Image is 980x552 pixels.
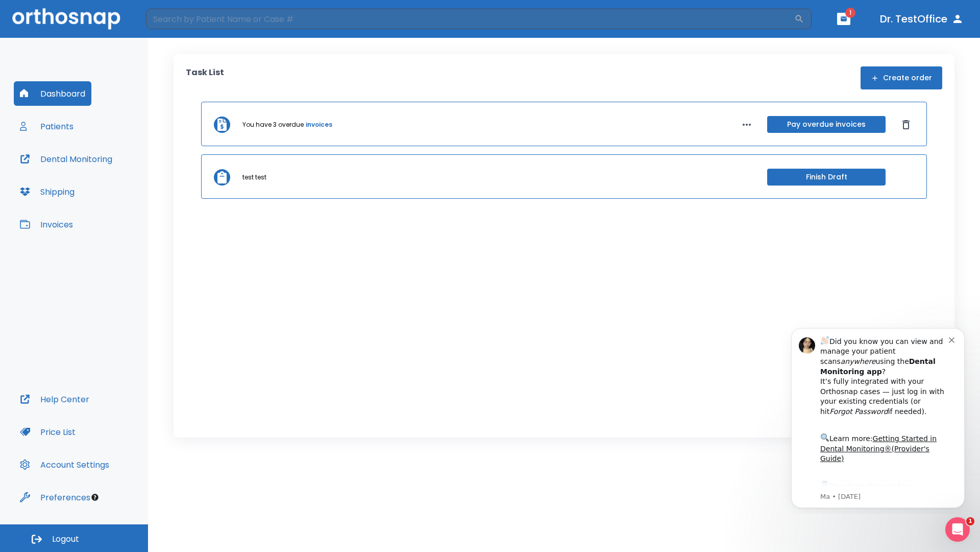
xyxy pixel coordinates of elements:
[876,10,968,28] button: Dr. TestOffice
[14,387,95,411] button: Help Center
[14,147,118,171] button: Dental Monitoring
[767,116,886,133] button: Pay overdue invoices
[14,485,96,510] button: Preferences
[306,120,332,129] a: invoices
[146,9,794,29] input: Search by Patient Name or Case #
[44,160,173,213] div: Download the app: | ​ Let us know if you need help getting started!
[14,420,82,444] button: Price List
[14,114,80,139] button: Patients
[861,66,942,89] button: Create order
[898,117,914,133] button: Dismiss
[242,173,266,182] p: test test
[14,212,79,237] button: Invoices
[945,517,970,542] iframe: Intercom live chat
[776,319,980,514] iframe: Intercom notifications message
[767,169,886,186] button: Finish Draft
[90,493,100,502] div: Tooltip anchor
[173,16,181,24] button: Dismiss notification
[966,517,974,525] span: 1
[242,120,304,129] p: You have 3 overdue
[44,173,173,182] p: Message from Ma, sent 7w ago
[52,534,79,545] span: Logout
[14,81,91,106] button: Dashboard
[14,452,115,477] button: Account Settings
[186,66,224,89] p: Task List
[12,8,120,29] img: Orthosnap
[845,8,855,18] span: 1
[14,179,81,204] button: Shipping
[44,163,135,181] a: App Store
